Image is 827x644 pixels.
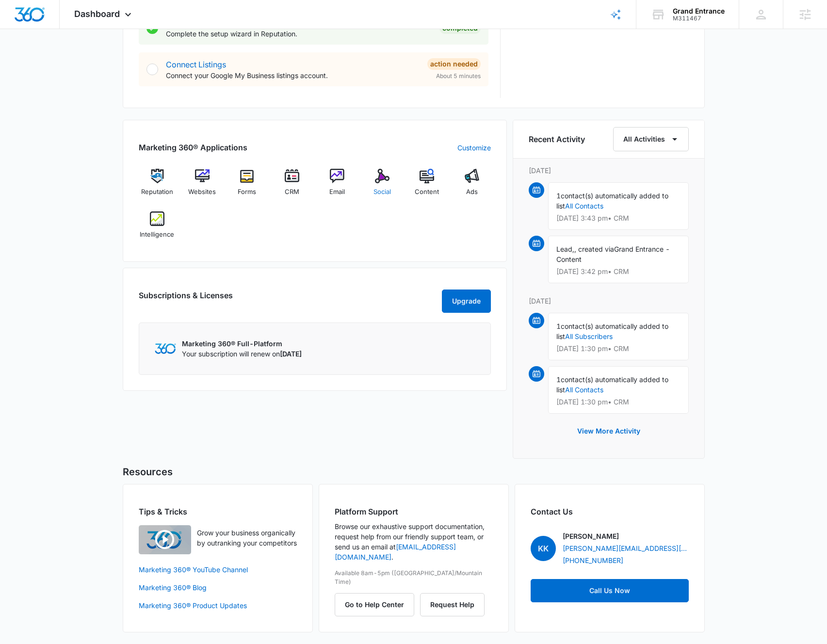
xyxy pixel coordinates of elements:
[563,543,689,553] a: [PERSON_NAME][EMAIL_ADDRESS][PERSON_NAME][DOMAIN_NAME]
[556,192,668,210] span: contact(s) automatically added to list
[556,322,561,330] span: 1
[182,349,302,359] p: Your subscription will renew on
[556,245,574,253] span: Lead,
[420,600,485,609] a: Request Help
[335,506,493,517] h2: Platform Support
[531,506,689,517] h2: Contact Us
[556,345,681,352] p: [DATE] 1:30 pm • CRM
[442,290,491,313] button: Upgrade
[183,169,221,204] a: Websites
[556,399,681,405] p: [DATE] 1:30 pm • CRM
[363,169,401,204] a: Social
[197,528,297,548] p: Grow your business organically by outranking your competitors
[123,465,705,479] h5: Resources
[436,72,481,80] span: About 5 minutes
[531,579,689,602] a: Call Us Now
[529,133,585,145] h6: Recent Activity
[529,165,689,176] p: [DATE]
[139,142,247,153] h2: Marketing 360® Applications
[556,375,561,384] span: 1
[74,9,120,19] span: Dashboard
[408,169,446,204] a: Content
[568,419,650,443] button: View More Activity
[556,215,681,222] p: [DATE] 3:43 pm • CRM
[565,202,603,210] a: All Contacts
[329,187,345,197] span: Email
[531,536,556,561] span: KK
[613,127,689,151] button: All Activities
[563,531,619,541] p: [PERSON_NAME]
[673,15,725,22] div: account id
[556,322,668,340] span: contact(s) automatically added to list
[565,332,613,340] a: All Subscribers
[166,70,420,80] p: Connect your Google My Business listings account.
[556,192,561,200] span: 1
[415,187,439,197] span: Content
[280,350,302,358] span: [DATE]
[563,555,623,565] a: [PHONE_NUMBER]
[139,169,176,204] a: Reputation
[420,593,485,616] button: Request Help
[140,230,174,240] span: Intelligence
[141,187,173,197] span: Reputation
[182,338,302,349] p: Marketing 360® Full-Platform
[238,187,256,197] span: Forms
[466,187,478,197] span: Ads
[457,143,491,153] a: Customize
[565,386,603,394] a: All Contacts
[529,296,689,306] p: [DATE]
[139,564,297,575] a: Marketing 360® YouTube Channel
[139,582,297,593] a: Marketing 360® Blog
[166,60,226,69] a: Connect Listings
[139,506,297,517] h2: Tips & Tricks
[274,169,311,204] a: CRM
[335,569,493,586] p: Available 8am-5pm ([GEOGRAPHIC_DATA]/Mountain Time)
[427,58,481,70] div: Action Needed
[139,600,297,611] a: Marketing 360® Product Updates
[556,375,668,394] span: contact(s) automatically added to list
[285,187,299,197] span: CRM
[373,187,391,197] span: Social
[454,169,491,204] a: Ads
[139,211,176,246] a: Intelligence
[166,29,432,39] p: Complete the setup wizard in Reputation.
[155,343,176,354] img: Marketing 360 Logo
[139,290,233,309] h2: Subscriptions & Licenses
[228,169,266,204] a: Forms
[335,521,493,562] p: Browse our exhaustive support documentation, request help from our friendly support team, or send...
[335,600,420,609] a: Go to Help Center
[335,593,414,616] button: Go to Help Center
[319,169,356,204] a: Email
[574,245,614,253] span: , created via
[139,525,191,554] img: Quick Overview Video
[673,7,725,15] div: account name
[188,187,216,197] span: Websites
[556,268,681,275] p: [DATE] 3:42 pm • CRM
